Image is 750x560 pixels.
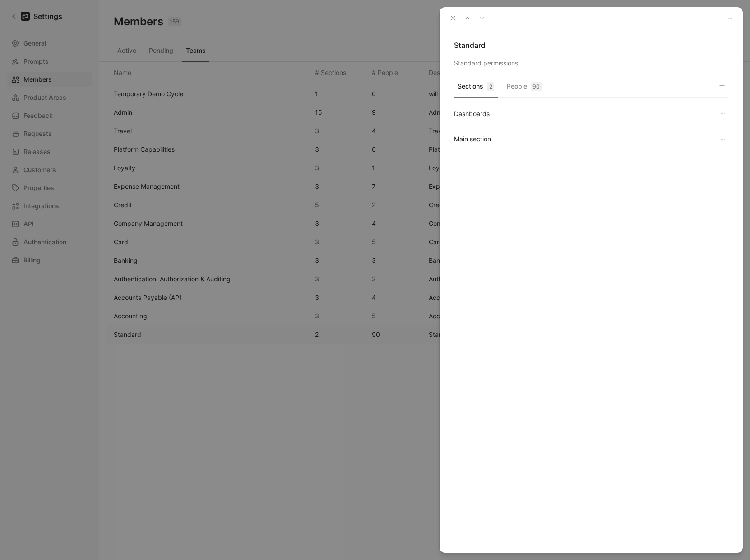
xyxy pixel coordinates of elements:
p: Standard permissions [454,58,728,69]
button: People [503,80,545,98]
h1: Standard [454,40,728,51]
div: 90 [531,82,542,91]
button: Sections [454,80,498,98]
span: Main section [454,134,491,145]
div: 2 [487,82,494,91]
span: Dashboards [454,108,490,119]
